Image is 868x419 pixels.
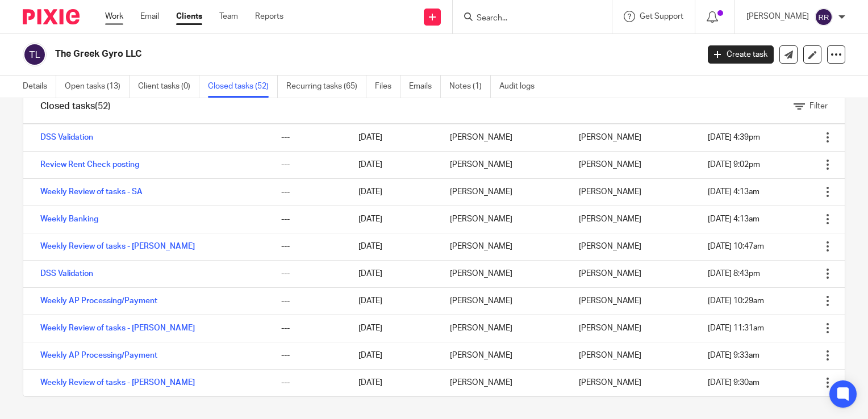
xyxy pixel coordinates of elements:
a: Closed tasks (52) [208,76,278,98]
td: [PERSON_NAME] [439,315,567,342]
span: [DATE] 10:47am [708,242,764,250]
a: Weekly AP Processing/Payment [40,297,157,305]
a: DSS Validation [40,270,93,278]
a: Audit logs [499,76,543,98]
h2: The Greek Gyro LLC [55,48,564,60]
a: Weekly AP Processing/Payment [40,351,157,359]
span: [PERSON_NAME] [579,133,641,141]
span: [DATE] 10:29am [708,297,764,305]
a: Reports [255,11,283,22]
span: [PERSON_NAME] [579,351,641,359]
td: [DATE] [347,342,439,369]
div: --- [281,322,336,334]
span: [PERSON_NAME] [579,379,641,387]
a: Review Rent Check posting [40,161,139,169]
td: [PERSON_NAME] [439,369,567,396]
div: --- [281,268,336,279]
a: Files [375,76,400,98]
span: [PERSON_NAME] [579,270,641,278]
td: [DATE] [347,233,439,260]
td: [PERSON_NAME] [439,233,567,260]
td: [PERSON_NAME] [439,178,567,206]
a: Work [105,11,123,22]
a: Weekly Review of tasks - [PERSON_NAME] [40,379,195,387]
p: [PERSON_NAME] [746,11,809,22]
td: [DATE] [347,260,439,287]
a: Emails [409,76,441,98]
h1: Closed tasks [40,100,111,112]
img: svg%3E [23,43,47,66]
span: [DATE] 9:33am [708,351,759,359]
td: [DATE] [347,287,439,315]
span: [PERSON_NAME] [579,242,641,250]
td: [DATE] [347,206,439,233]
a: Details [23,76,56,98]
div: --- [281,350,336,361]
span: Get Support [640,12,683,20]
td: [PERSON_NAME] [439,151,567,178]
a: Weekly Review of tasks - [PERSON_NAME] [40,242,195,250]
span: [DATE] 4:13am [708,215,759,223]
span: Filter [809,102,828,110]
span: [PERSON_NAME] [579,161,641,169]
td: [DATE] [347,315,439,342]
span: (52) [95,102,111,111]
a: Weekly Review of tasks - [PERSON_NAME] [40,324,195,332]
span: [PERSON_NAME] [579,215,641,223]
img: Pixie [23,9,80,24]
span: [DATE] 8:43pm [708,270,760,278]
a: DSS Validation [40,133,93,141]
td: [PERSON_NAME] [439,260,567,287]
td: [PERSON_NAME] [439,342,567,369]
img: svg%3E [815,8,833,26]
a: Create task [708,45,774,64]
span: [PERSON_NAME] [579,188,641,196]
a: Team [219,11,238,22]
a: Recurring tasks (65) [286,76,366,98]
span: [DATE] 9:30am [708,379,759,387]
a: Notes (1) [449,76,491,98]
td: [PERSON_NAME] [439,124,567,151]
td: [DATE] [347,178,439,206]
span: [DATE] 4:13am [708,188,759,196]
div: --- [281,186,336,198]
div: --- [281,377,336,388]
a: Clients [176,11,202,22]
td: [DATE] [347,369,439,396]
td: [PERSON_NAME] [439,206,567,233]
span: [PERSON_NAME] [579,297,641,305]
td: [DATE] [347,151,439,178]
div: --- [281,241,336,252]
span: [DATE] 11:31am [708,324,764,332]
input: Search [475,14,578,24]
div: --- [281,213,336,225]
td: [PERSON_NAME] [439,287,567,315]
span: [DATE] 4:39pm [708,133,760,141]
div: --- [281,159,336,170]
a: Open tasks (13) [65,76,130,98]
td: [DATE] [347,124,439,151]
div: --- [281,132,336,143]
div: --- [281,295,336,307]
a: Client tasks (0) [138,76,199,98]
a: Weekly Banking [40,215,98,223]
a: Weekly Review of tasks - SA [40,188,143,196]
span: [DATE] 9:02pm [708,161,760,169]
span: [PERSON_NAME] [579,324,641,332]
a: Email [140,11,159,22]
